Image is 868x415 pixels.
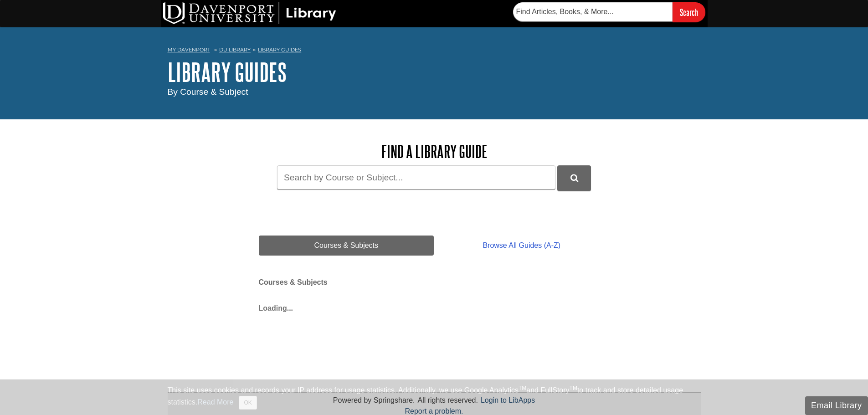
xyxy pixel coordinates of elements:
a: DU Library [219,46,251,53]
i: Search Library Guides [570,174,578,182]
img: DU Library [163,2,336,24]
button: Close [239,396,257,410]
nav: breadcrumb [168,44,701,58]
input: Search by Course or Subject... [277,165,555,190]
a: Browse All Guides (A-Z) [434,236,609,256]
h2: Find a Library Guide [259,142,610,161]
input: Find Articles, Books, & More... [513,2,673,21]
sup: TM [519,385,526,391]
h2: Courses & Subjects [259,278,610,289]
div: By Course & Subject [168,86,701,99]
a: Courses & Subjects [259,236,434,256]
h1: Library Guides [168,58,701,86]
form: Searches DU Library's articles, books, and more [513,2,705,22]
a: Read More [197,398,233,406]
button: Email Library [805,396,868,415]
div: Loading... [259,298,610,314]
div: This site uses cookies and records your IP address for usage statistics. Additionally, we use Goo... [168,385,701,410]
a: My Davenport [168,46,210,54]
a: Library Guides [258,46,301,53]
input: Search [673,2,705,22]
sup: TM [570,385,577,391]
